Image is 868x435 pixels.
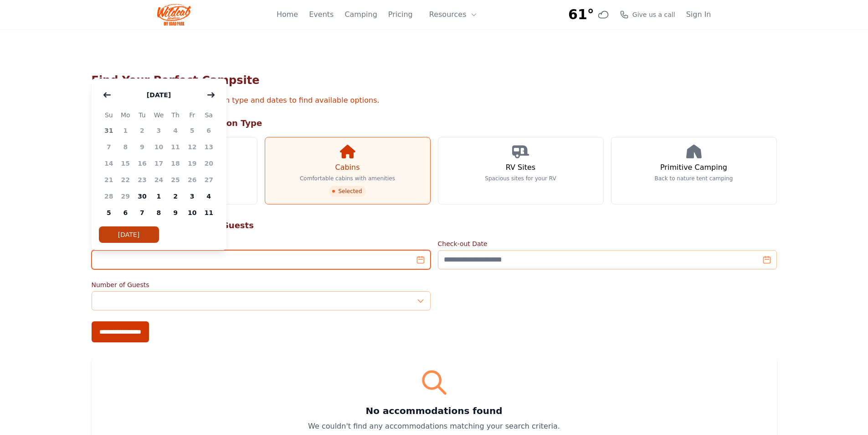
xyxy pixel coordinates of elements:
[184,204,200,221] span: 10
[506,162,535,173] h3: RV Sites
[265,137,431,204] a: Cabins Comfortable cabins with amenities Selected
[200,172,217,188] span: 27
[101,172,118,188] span: 21
[117,122,134,139] span: 1
[660,162,727,173] h3: Primitive Camping
[335,162,360,173] h3: Cabins
[485,175,556,182] p: Spacious sites for your RV
[150,204,167,221] span: 8
[167,172,184,188] span: 25
[101,139,118,155] span: 7
[150,172,167,188] span: 24
[686,9,711,20] a: Sign In
[150,188,167,204] span: 1
[92,117,777,130] h2: Step 1: Choose Accommodation Type
[184,188,200,204] span: 3
[167,155,184,172] span: 18
[655,175,733,182] p: Back to nature tent camping
[103,421,766,432] p: We couldn't find any accommodations matching your search criteria.
[184,110,200,121] span: Fr
[134,110,151,121] span: Tu
[92,280,431,289] label: Number of Guests
[134,188,151,204] span: 30
[134,172,151,188] span: 23
[200,122,217,139] span: 6
[150,155,167,172] span: 17
[103,404,766,417] h3: No accommodations found
[117,172,134,188] span: 22
[92,73,777,88] h1: Find Your Perfect Campsite
[632,10,675,19] span: Give us a call
[200,188,217,204] span: 4
[167,110,184,121] span: Th
[620,10,675,19] a: Give us a call
[388,9,413,20] a: Pricing
[184,139,200,155] span: 12
[200,155,217,172] span: 20
[134,155,151,172] span: 16
[117,204,134,221] span: 6
[101,155,118,172] span: 14
[200,139,217,155] span: 13
[92,219,777,232] h2: Step 2: Select Your Dates & Guests
[150,110,167,121] span: We
[101,122,118,139] span: 31
[309,9,334,20] a: Events
[117,188,134,204] span: 29
[438,239,777,248] label: Check-out Date
[568,6,594,23] span: 61°
[300,175,395,182] p: Comfortable cabins with amenities
[101,204,118,221] span: 5
[101,110,118,121] span: Su
[92,239,431,248] label: Check-in Date
[344,9,377,20] a: Camping
[134,122,151,139] span: 2
[167,139,184,155] span: 11
[117,155,134,172] span: 15
[277,9,298,20] a: Home
[167,188,184,204] span: 2
[200,110,217,121] span: Sa
[134,204,151,221] span: 7
[101,188,118,204] span: 28
[184,172,200,188] span: 26
[329,186,365,197] span: Selected
[117,110,134,121] span: Mo
[424,5,483,24] button: Resources
[99,226,159,243] button: [DATE]
[150,122,167,139] span: 3
[157,4,191,26] img: Wildcat Logo
[611,137,777,204] a: Primitive Camping Back to nature tent camping
[438,137,604,204] a: RV Sites Spacious sites for your RV
[150,139,167,155] span: 10
[184,155,200,172] span: 19
[117,139,134,155] span: 8
[167,122,184,139] span: 4
[184,122,200,139] span: 5
[134,139,151,155] span: 9
[92,95,777,106] p: Select your preferred accommodation type and dates to find available options.
[200,204,217,221] span: 11
[167,204,184,221] span: 9
[138,86,180,104] button: [DATE]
